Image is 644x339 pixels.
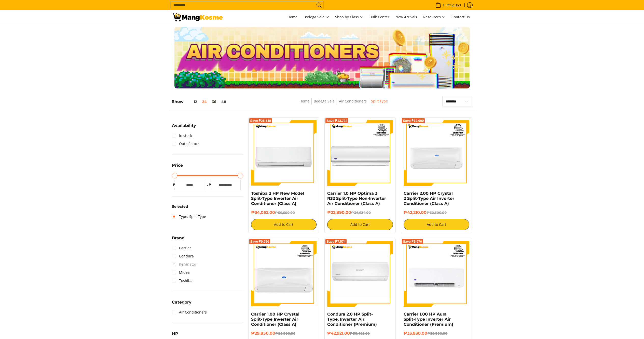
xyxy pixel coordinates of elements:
[369,15,389,19] span: Bulk Center
[172,163,183,171] summary: Open
[371,98,388,105] span: Split Type
[327,241,393,307] img: condura-split-type-inverter-air-conditioner-class-b-full-view-mang-kosme
[351,211,371,215] del: ₱36,624.00
[285,10,300,24] a: Home
[314,99,335,103] a: Bodega Sale
[327,331,393,336] h6: ₱42,921.00
[172,182,177,187] span: ₱
[172,300,191,304] span: Category
[434,2,462,8] span: •
[327,210,393,215] h6: ₱22,890.00
[172,252,194,260] a: Condura
[350,331,370,335] del: ₱50,495.00
[172,132,192,140] a: In stock
[404,312,453,327] a: Carrier 1.00 HP Aura Split-Type Inverter Air Conditioner (Premium)
[335,14,363,20] span: Shop by Class
[301,10,332,24] a: Bodega Sale
[172,140,199,148] a: Out of stock
[251,241,317,307] img: Carrier 1.00 HP Crystal Split-Type Inverter Air Conditioner (Class A)
[172,300,191,308] summary: Open
[172,204,243,209] h6: Selected
[404,120,469,186] img: Carrier 2.00 HP Crystal 2 Split-Type Air Inverter Conditioner (Class A)
[421,10,448,24] a: Resources
[275,211,295,215] del: ₱59,600.00
[327,191,386,206] a: Carrier 1.0 HP Optima 3 R32 Split-Type Non-Inverter Air Conditioner (Class A)
[403,119,424,122] span: Save ₱18,090
[326,240,346,243] span: Save ₱7,574
[172,268,190,277] a: Midea
[228,10,472,24] nav: Main Menu
[315,1,323,9] button: Search
[172,332,178,336] span: HP
[172,308,207,316] a: Air Conditioners
[251,191,304,206] a: Toshiba 2 HP New Model Split-Type Inverter Air Conditioner (Class A)
[447,3,462,7] span: ₱12,950
[404,191,454,206] a: Carrier 2.00 HP Crystal 2 Split-Type Air Inverter Conditioner (Class A)
[219,100,229,104] button: 48
[403,240,422,243] span: Save ₱5,970
[208,182,213,187] span: ₱
[172,236,185,240] span: Brand
[404,210,469,215] h6: ₱42,210.00
[299,99,309,103] a: Home
[251,219,317,230] button: Add to Cart
[251,210,317,215] h6: ₱34,052.00
[393,10,420,24] a: New Arrivals
[275,331,295,335] del: ₱39,800.00
[172,99,229,104] h5: Show
[251,331,317,336] h6: ₱29,850.00
[172,124,196,132] summary: Open
[327,120,393,186] img: Carrier 1.0 HP Optima 3 R32 Split-Type Non-Inverter Air Conditioner (Class A)
[264,98,423,110] nav: Breadcrumbs
[172,13,223,21] img: Bodega Sale Aircon l Mang Kosme: Home Appliances Warehouse Sale Split Type
[172,244,191,252] a: Carrier
[172,124,196,128] span: Availability
[327,219,393,230] button: Add to Cart
[326,119,347,122] span: Save ₱13,734
[184,100,200,104] button: 12
[423,14,445,20] span: Resources
[287,15,297,19] span: Home
[404,241,469,307] img: Carrier 1.00 HP Aura Split-Type Inverter Air Conditioner (Premium)
[327,312,377,327] a: Condura 2.0 HP Split-Type, Inverter Air Conditioner (Premium)
[427,331,447,335] del: ₱39,800.00
[449,10,472,24] a: Contact Us
[404,219,469,230] button: Add to Cart
[451,15,470,19] span: Contact Us
[304,14,329,20] span: Bodega Sale
[333,10,366,24] a: Shop by Class
[404,331,469,336] h6: ₱33,830.00
[172,213,206,221] a: Type: Split Type
[172,236,185,244] summary: Open
[367,10,392,24] a: Bulk Center
[250,119,271,122] span: Save ₱25,548
[172,277,193,285] a: Toshiba
[251,312,299,327] a: Carrier 1.00 HP Crystal Split-Type Inverter Air Conditioner (Class A)
[200,100,209,104] button: 24
[172,260,196,268] span: Kelvinator
[427,211,447,215] del: ₱60,300.00
[251,120,317,186] img: Toshiba 2 HP New Model Split-Type Inverter Air Conditioner (Class A)
[442,3,445,7] span: 1
[250,240,269,243] span: Save ₱9,950
[172,163,183,167] span: Price
[395,15,417,19] span: New Arrivals
[339,99,367,103] a: Air Conditioners
[209,100,219,104] button: 36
